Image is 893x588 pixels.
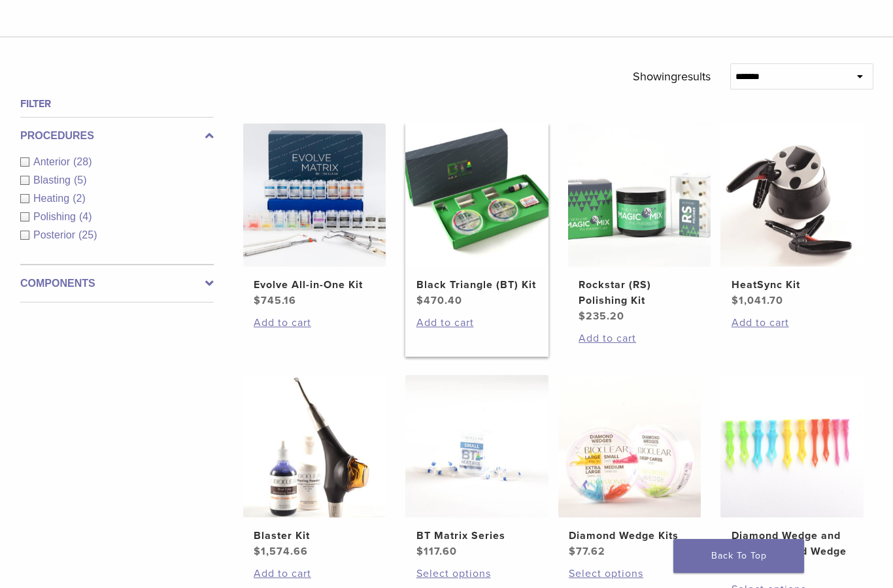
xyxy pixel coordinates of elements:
[78,229,97,240] span: (25)
[720,375,864,576] a: Diamond Wedge and Long Diamond WedgeDiamond Wedge and Long Diamond Wedge $48.57
[732,294,739,307] span: $
[79,211,92,222] span: (4)
[254,294,261,307] span: $
[33,156,73,167] span: Anterior
[416,315,538,331] a: Add to cart: “Black Triangle (BT) Kit”
[416,277,538,293] h2: Black Triangle (BT) Kit
[405,375,548,518] img: BT Matrix Series
[254,545,261,558] span: $
[74,174,87,186] span: (5)
[416,294,462,307] bdi: 470.40
[405,123,548,267] img: Black Triangle (BT) Kit
[732,294,783,307] bdi: 1,041.70
[416,294,424,307] span: $
[569,528,690,544] h2: Diamond Wedge Kits
[254,277,375,293] h2: Evolve All-in-One Kit
[254,545,308,558] bdi: 1,574.66
[33,174,74,186] span: Blasting
[673,539,804,573] a: Back To Top
[33,211,79,222] span: Polishing
[33,193,73,204] span: Heating
[243,375,386,560] a: Blaster KitBlaster Kit $1,574.66
[73,193,86,204] span: (2)
[416,566,538,581] a: Select options for “BT Matrix Series”
[416,545,457,558] bdi: 117.60
[243,123,386,267] img: Evolve All-in-One Kit
[558,375,701,560] a: Diamond Wedge KitsDiamond Wedge Kits $77.62
[33,229,78,240] span: Posterior
[416,528,538,544] h2: BT Matrix Series
[254,566,375,581] a: Add to cart: “Blaster Kit”
[20,96,214,112] h4: Filter
[20,276,214,291] label: Components
[20,128,214,144] label: Procedures
[568,123,711,324] a: Rockstar (RS) Polishing KitRockstar (RS) Polishing Kit $235.20
[579,310,624,323] bdi: 235.20
[254,528,375,544] h2: Blaster Kit
[558,375,701,518] img: Diamond Wedge Kits
[405,123,548,308] a: Black Triangle (BT) KitBlack Triangle (BT) Kit $470.40
[568,123,711,267] img: Rockstar (RS) Polishing Kit
[579,331,700,346] a: Add to cart: “Rockstar (RS) Polishing Kit”
[569,545,605,558] bdi: 77.62
[732,315,853,331] a: Add to cart: “HeatSync Kit”
[720,375,864,518] img: Diamond Wedge and Long Diamond Wedge
[416,545,424,558] span: $
[579,277,700,308] h2: Rockstar (RS) Polishing Kit
[405,375,548,560] a: BT Matrix SeriesBT Matrix Series $117.60
[732,528,853,559] h2: Diamond Wedge and Long Diamond Wedge
[569,566,690,581] a: Select options for “Diamond Wedge Kits”
[732,277,853,293] h2: HeatSync Kit
[569,545,576,558] span: $
[254,294,296,307] bdi: 745.16
[243,123,386,308] a: Evolve All-in-One KitEvolve All-in-One Kit $745.16
[720,123,864,308] a: HeatSync KitHeatSync Kit $1,041.70
[579,310,586,323] span: $
[243,375,386,518] img: Blaster Kit
[633,63,711,91] p: Showing results
[73,156,92,167] span: (28)
[720,123,864,267] img: HeatSync Kit
[254,315,375,331] a: Add to cart: “Evolve All-in-One Kit”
